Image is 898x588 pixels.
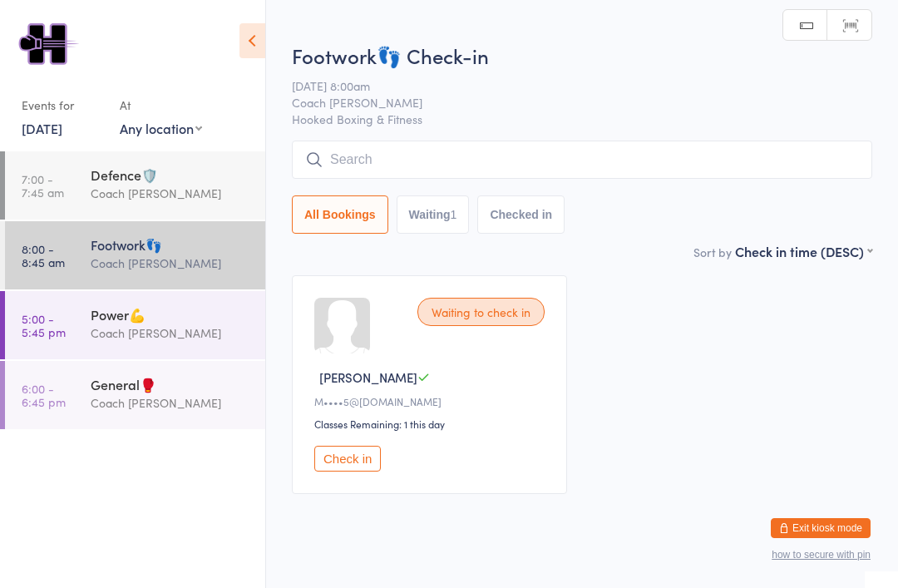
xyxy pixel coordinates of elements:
[22,91,103,119] div: Events for
[292,77,846,94] span: [DATE] 8:00am
[735,242,872,260] div: Check in time (DESC)
[314,394,550,408] div: M••••5@[DOMAIN_NAME]
[5,361,265,429] a: 6:00 -6:45 pmGeneral🥊Coach [PERSON_NAME]
[91,235,251,254] div: Footwork👣
[314,417,550,431] div: Classes Remaining: 1 this day
[120,119,202,137] div: Any location
[91,305,251,324] div: Power💪
[91,166,251,184] div: Defence🛡️
[693,244,732,260] label: Sort by
[5,151,265,220] a: 7:00 -7:45 amDefence🛡️Coach [PERSON_NAME]
[772,549,871,561] button: how to secure with pin
[5,291,265,359] a: 5:00 -5:45 pmPower💪Coach [PERSON_NAME]
[22,172,64,199] time: 7:00 - 7:45 am
[417,298,545,326] div: Waiting to check in
[397,195,470,234] button: Waiting1
[5,221,265,289] a: 8:00 -8:45 amFootwork👣Coach [PERSON_NAME]
[292,141,872,179] input: Search
[22,312,66,338] time: 5:00 - 5:45 pm
[91,324,251,343] div: Coach [PERSON_NAME]
[91,375,251,393] div: General🥊
[292,42,872,69] h2: Footwork👣 Check-in
[22,242,65,269] time: 8:00 - 8:45 am
[451,208,457,221] div: 1
[771,518,871,538] button: Exit kiosk mode
[292,94,846,111] span: Coach [PERSON_NAME]
[91,254,251,273] div: Coach [PERSON_NAME]
[22,119,62,137] a: [DATE]
[91,184,251,203] div: Coach [PERSON_NAME]
[17,12,79,75] img: Hooked Boxing & Fitness
[314,446,381,472] button: Check in
[319,368,417,386] span: [PERSON_NAME]
[22,382,66,408] time: 6:00 - 6:45 pm
[292,111,872,127] span: Hooked Boxing & Fitness
[477,195,565,234] button: Checked in
[292,195,388,234] button: All Bookings
[120,91,202,119] div: At
[91,393,251,413] div: Coach [PERSON_NAME]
